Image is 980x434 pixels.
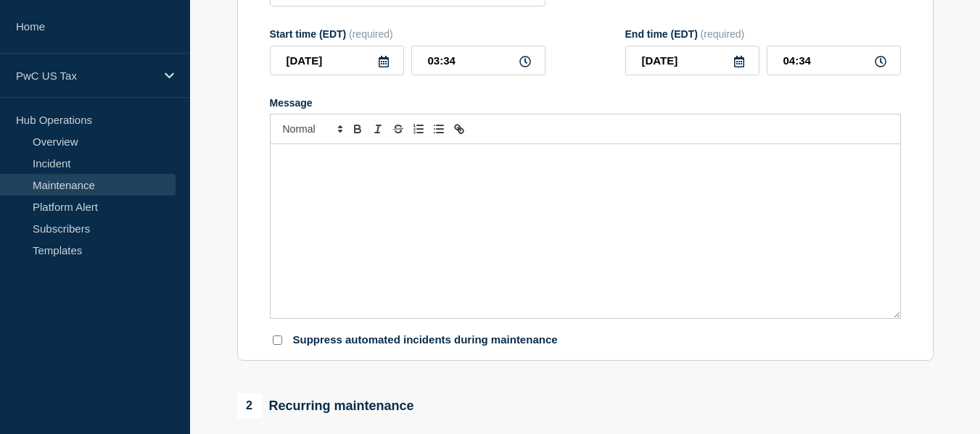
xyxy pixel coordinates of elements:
[349,28,393,40] span: (required)
[625,28,901,40] div: End time (EDT)
[625,46,759,75] input: YYYY-MM-DD
[293,333,558,347] p: Suppress automated incidents during maintenance
[237,393,414,418] div: Recurring maintenance
[767,46,901,75] input: HH:MM
[449,120,469,138] button: Toggle link
[701,28,745,40] span: (required)
[388,120,408,138] button: Toggle strikethrough text
[347,120,368,138] button: Toggle bold text
[368,120,388,138] button: Toggle italic text
[270,46,404,75] input: YYYY-MM-DD
[271,144,900,318] div: Message
[16,70,155,82] p: PwC US Tax
[270,97,901,109] div: Message
[270,28,545,40] div: Start time (EDT)
[273,335,282,345] input: Suppress automated incidents during maintenance
[408,120,429,138] button: Toggle ordered list
[411,46,545,75] input: HH:MM
[276,120,347,138] span: Font size
[429,120,449,138] button: Toggle bulleted list
[237,393,262,418] span: 2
